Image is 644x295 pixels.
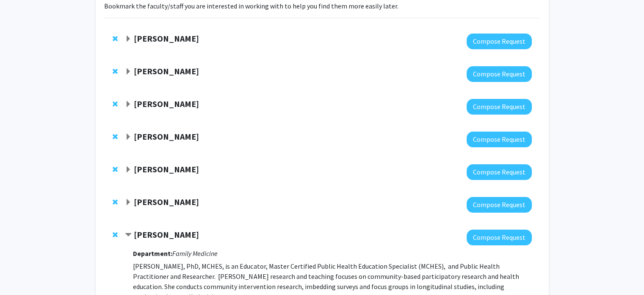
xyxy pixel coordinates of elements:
button: Compose Request to Vijaya Kumar [467,99,532,115]
i: Family Medicine [172,249,218,258]
button: Compose Request to Charles Chung [467,197,532,213]
span: Remove Eliza Beal from bookmarks [113,133,118,140]
button: Compose Request to Julie Gleason-Comstock [467,230,532,245]
p: Bookmark the faculty/staff you are interested in working with to help you find them more easily l... [104,1,540,11]
span: Expand Kang Chen Bookmark [125,36,132,42]
strong: [PERSON_NAME] [134,229,199,240]
strong: [PERSON_NAME] [134,131,199,142]
span: Remove Sumit Monu from bookmarks [113,166,118,173]
span: Expand Charles Chung Bookmark [125,199,132,206]
span: Contract Julie Gleason-Comstock Bookmark [125,232,132,239]
span: Remove Charles Chung from bookmarks [113,199,118,205]
strong: [PERSON_NAME] [134,197,199,207]
button: Compose Request to Eliza Beal [467,132,532,147]
button: Compose Request to Kang Chen [467,34,532,49]
button: Compose Request to Geoffrey Potts [467,66,532,82]
strong: Department: [133,249,172,258]
strong: [PERSON_NAME] [134,33,199,44]
span: Expand Eliza Beal Bookmark [125,134,132,140]
span: Remove Vijaya Kumar from bookmarks [113,101,118,107]
span: Remove Geoffrey Potts from bookmarks [113,68,118,75]
button: Compose Request to Sumit Monu [467,164,532,180]
span: Remove Kang Chen from bookmarks [113,35,118,42]
span: Expand Vijaya Kumar Bookmark [125,101,132,108]
strong: [PERSON_NAME] [134,164,199,174]
span: Expand Sumit Monu Bookmark [125,166,132,173]
iframe: Chat [6,257,36,289]
strong: [PERSON_NAME] [134,66,199,76]
span: Expand Geoffrey Potts Bookmark [125,68,132,75]
span: Remove Julie Gleason-Comstock from bookmarks [113,231,118,238]
strong: [PERSON_NAME] [134,98,199,109]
